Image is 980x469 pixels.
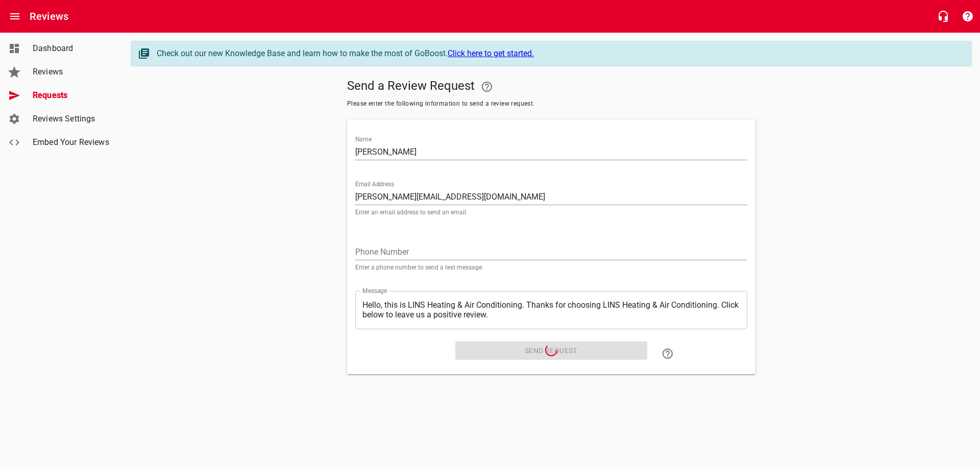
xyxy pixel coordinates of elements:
[931,4,955,29] button: Live Chat
[30,8,68,24] h6: Reviews
[475,75,499,99] a: Your Google or Facebook account must be connected to "Send a Review Request"
[448,48,534,58] a: Click here to get started.
[347,99,755,109] span: Please enter the following information to send a review request.
[955,4,980,29] button: Support Portal
[355,209,747,215] p: Enter an email address to send an email.
[355,181,394,187] label: Email Address
[3,4,27,29] button: Open drawer
[347,75,755,99] h5: Send a Review Request
[33,66,110,78] span: Reviews
[655,341,680,366] a: Learn how to "Send a Review Request"
[33,136,110,149] span: Embed Your Reviews
[157,47,961,60] div: Check out our new Knowledge Base and learn how to make the most of GoBoost.
[33,113,110,125] span: Reviews Settings
[33,42,110,55] span: Dashboard
[355,264,747,270] p: Enter a phone number to send a text message.
[33,89,110,102] span: Requests
[355,136,372,142] label: Name
[362,300,740,319] textarea: Hello, this is LINS Heating & Air Conditioning. Thanks for choosing LINS Heating & Air Conditioni...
